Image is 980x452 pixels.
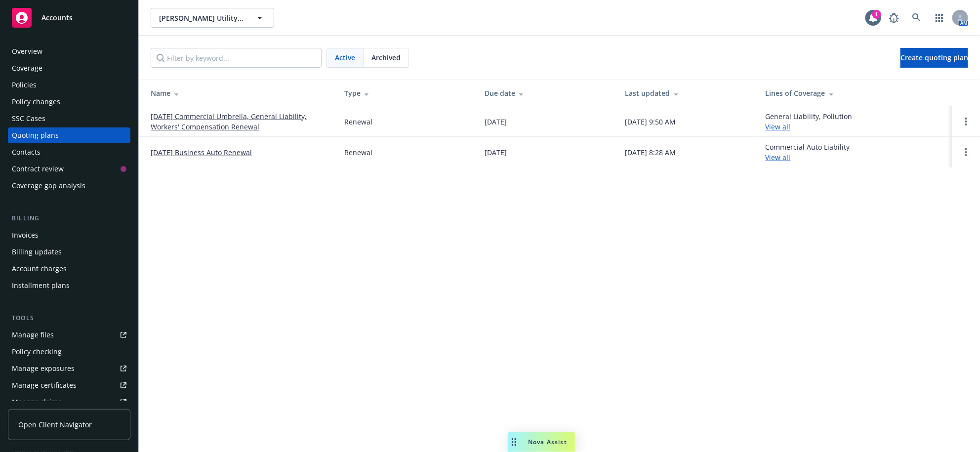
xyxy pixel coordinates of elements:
[8,261,130,277] a: Account charges
[344,117,372,127] div: Renewal
[8,43,130,59] a: Overview
[8,144,130,160] a: Contacts
[12,94,60,110] div: Policy changes
[12,327,54,343] div: Manage files
[12,394,62,410] div: Manage claims
[344,147,372,158] div: Renewal
[766,88,944,98] div: Lines of Coverage
[8,94,130,110] a: Policy changes
[766,122,791,131] a: View all
[12,344,62,360] div: Policy checking
[900,48,968,68] a: Create quoting plan
[12,178,85,194] div: Coverage gap analysis
[8,327,130,343] a: Manage files
[960,116,972,127] a: Open options
[8,394,130,410] a: Manage claims
[508,432,520,452] div: Drag to move
[625,147,676,158] div: [DATE] 8:28 AM
[151,111,328,132] a: [DATE] Commercial Umbrella, General Liability, Workers' Compensation Renewal
[12,111,45,126] div: SSC Cases
[151,48,322,68] input: Filter by keyword...
[335,52,355,63] span: Active
[12,278,70,293] div: Installment plans
[907,8,927,28] a: Search
[8,344,130,360] a: Policy checking
[900,53,968,62] span: Create quoting plan
[371,52,401,63] span: Archived
[8,313,130,323] div: Tools
[18,419,92,430] span: Open Client Navigator
[625,117,676,127] div: [DATE] 9:50 AM
[151,8,274,28] button: [PERSON_NAME] Utility Services Inc.
[12,244,62,260] div: Billing updates
[8,127,130,143] a: Quoting plans
[884,8,904,28] a: Report a Bug
[8,278,130,293] a: Installment plans
[12,361,75,376] div: Manage exposures
[872,10,881,19] div: 1
[8,361,130,376] a: Manage exposures
[8,244,130,260] a: Billing updates
[41,14,73,22] span: Accounts
[8,377,130,393] a: Manage certificates
[8,213,130,223] div: Billing
[8,111,130,126] a: SSC Cases
[528,438,567,446] span: Nova Assist
[766,111,853,132] div: General Liability, Pollution
[8,77,130,93] a: Policies
[344,88,469,98] div: Type
[12,161,64,177] div: Contract review
[151,147,252,158] a: [DATE] Business Auto Renewal
[485,88,609,98] div: Due date
[960,146,972,158] a: Open options
[12,77,37,93] div: Policies
[485,147,507,158] div: [DATE]
[766,153,791,162] a: View all
[625,88,750,98] div: Last updated
[12,227,39,243] div: Invoices
[12,261,67,277] div: Account charges
[8,4,130,32] a: Accounts
[766,142,850,163] div: Commercial Auto Liability
[12,60,42,76] div: Coverage
[485,117,507,127] div: [DATE]
[12,377,77,393] div: Manage certificates
[12,43,42,59] div: Overview
[159,13,245,23] span: [PERSON_NAME] Utility Services Inc.
[8,60,130,76] a: Coverage
[508,432,575,452] button: Nova Assist
[12,144,41,160] div: Contacts
[930,8,949,28] a: Switch app
[151,88,328,98] div: Name
[8,178,130,194] a: Coverage gap analysis
[12,127,59,143] div: Quoting plans
[8,227,130,243] a: Invoices
[8,161,130,177] a: Contract review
